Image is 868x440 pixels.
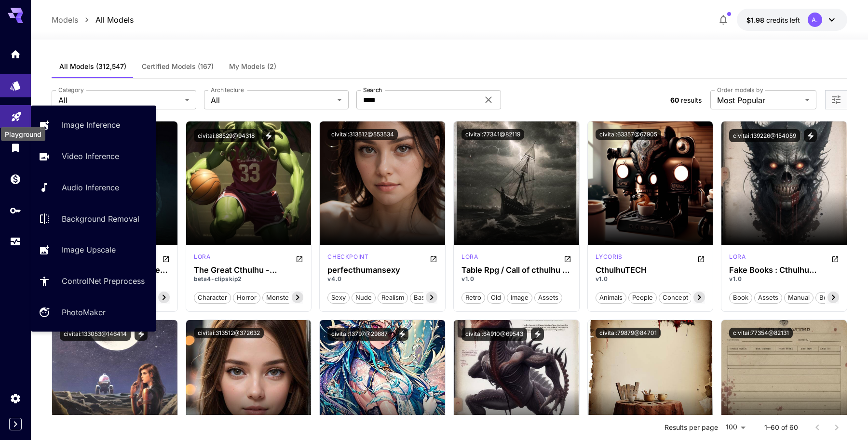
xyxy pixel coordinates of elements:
button: civitai:313512@553534 [327,129,398,140]
button: civitai:139226@154059 [729,129,800,142]
div: perfecthumansexy [327,266,437,275]
p: Image Upscale [62,244,116,255]
label: Architecture [211,86,244,94]
a: Video Inference [31,145,156,168]
span: book [730,293,752,303]
p: Models [52,14,78,26]
a: Image Upscale [31,238,156,262]
button: Open in CivitAI [697,253,705,264]
button: View trigger words [395,328,408,341]
span: My Models (2) [229,62,276,71]
button: civitai:313512@372632 [194,328,264,338]
h3: Fake Books : Cthulhu Mythos / Bestiary [729,266,839,275]
div: The Great Cthulhu - Character LoRA [194,266,304,275]
label: Search [363,86,382,94]
p: Background Removal [62,213,139,225]
div: SD 1.5 [461,253,478,264]
span: $1.98 [746,16,766,24]
label: Category [58,86,84,94]
button: civitai:77354@82131 [729,328,793,338]
span: 60 [670,96,679,104]
span: nude [352,293,375,303]
button: civitai:133053@146414 [60,328,131,341]
span: All [211,94,333,106]
p: v1.0 [596,275,705,283]
a: Audio Inference [31,176,156,200]
div: API Keys [10,204,21,216]
button: Expand sidebar [9,418,22,430]
span: base model [410,293,453,303]
p: v1.0 [729,275,839,283]
p: Video Inference [62,150,119,162]
button: Open in CivitAI [564,253,571,264]
button: Open more filters [830,94,842,106]
div: Table Rpg / Call of cthulhu / Mothership - Old style Photos [461,266,571,275]
div: Settings [10,392,21,404]
a: ControlNet Preprocess [31,269,156,293]
p: PhotoMaker [62,307,106,318]
span: people [629,293,656,303]
p: All Models [95,14,134,26]
button: civitai:63357@67905 [596,129,661,140]
span: Most Popular [717,94,801,106]
div: SD 1.5 [729,253,746,264]
div: Wallet [10,173,21,185]
p: beta4-clipskip2 [194,275,304,283]
span: monsters [263,293,298,303]
button: View trigger words [531,328,544,341]
p: lora [729,253,746,261]
p: lora [461,253,478,261]
button: civitai:88529@94318 [194,129,258,142]
span: character [194,293,231,303]
span: bestiary [816,293,847,303]
p: Results per page [665,423,718,432]
span: retro [462,293,485,303]
label: Order models by [717,86,763,94]
span: realism [378,293,407,303]
button: $1.9844 [737,9,847,31]
button: civitai:64910@69543 [461,328,527,341]
a: Background Removal [31,207,156,230]
button: civitai:13797@29887 [327,328,392,341]
button: Open in CivitAI [430,253,437,264]
button: View trigger words [262,129,275,142]
p: Audio Inference [62,182,119,193]
span: image [507,293,532,303]
p: lora [194,253,210,261]
div: A. [808,13,822,27]
button: Open in CivitAI [296,253,303,264]
p: ControlNet Preprocess [62,275,145,287]
nav: breadcrumb [52,14,134,26]
span: manual [785,293,813,303]
div: Library [10,142,21,154]
a: Image Inference [31,113,156,137]
span: results [681,96,702,104]
div: SD 1.5 [194,253,210,264]
p: 1–60 of 60 [764,423,798,432]
span: All [58,94,181,106]
div: Usage [10,236,21,248]
button: Open in CivitAI [831,253,839,264]
div: 100 [722,420,749,434]
button: Open in CivitAI [162,253,170,264]
a: PhotoMaker [31,301,156,324]
span: concept [659,293,692,303]
div: SD 1.5 [327,253,368,264]
div: Home [10,48,21,60]
h3: The Great Cthulhu - Character [PERSON_NAME] [194,266,304,275]
span: All Models (312,547) [59,62,126,71]
span: assets [755,293,782,303]
p: v4.0 [327,275,437,283]
div: Playground [11,107,22,120]
button: View trigger words [804,129,817,142]
button: civitai:79879@84701 [596,328,661,338]
span: animals [596,293,626,303]
span: credits left [766,16,800,24]
div: Models [10,80,21,92]
div: CthulhuTECH [596,266,705,275]
p: v1.0 [461,275,571,283]
div: SD 1.5 [596,253,623,264]
span: assets [535,293,562,303]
